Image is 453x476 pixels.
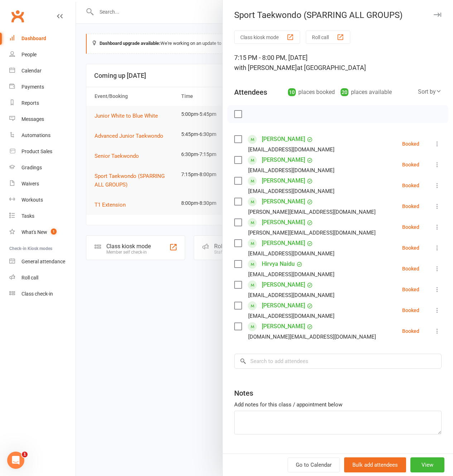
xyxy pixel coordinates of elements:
a: Clubworx [9,7,26,25]
span: 1 [51,228,57,235]
span: 1 [22,452,28,457]
div: Booked [402,162,419,167]
div: Add notes for this class / appointment below [234,400,442,409]
a: [PERSON_NAME] [262,237,305,249]
div: [EMAIL_ADDRESS][DOMAIN_NAME] [248,145,334,154]
a: Payments [9,79,76,95]
a: [PERSON_NAME] [262,175,305,187]
button: View [410,457,444,472]
div: Notes [234,388,253,398]
div: places available [341,87,392,97]
div: General attendance [21,259,65,264]
div: Gradings [21,165,42,170]
iframe: Intercom live chat [7,452,24,469]
button: Roll call [306,30,350,44]
div: Booked [402,141,419,146]
a: Workouts [9,192,76,208]
button: Class kiosk mode [234,30,300,44]
a: [PERSON_NAME] [262,154,305,166]
a: Go to Calendar [288,457,340,472]
div: Product Sales [21,149,52,154]
div: Booked [402,329,419,334]
div: Tasks [21,213,34,219]
div: Booked [402,245,419,250]
div: Booked [402,204,419,209]
a: Messages [9,111,76,127]
a: Calendar [9,63,76,79]
div: Payments [21,84,44,90]
div: Booked [402,183,419,188]
a: What's New1 [9,224,76,240]
a: [PERSON_NAME] [262,133,305,145]
div: Dashboard [21,36,46,41]
div: [DOMAIN_NAME][EMAIL_ADDRESS][DOMAIN_NAME] [248,332,376,341]
div: 7:15 PM - 8:00 PM, [DATE] [234,53,442,73]
div: 20 [341,88,348,96]
div: 10 [288,88,296,96]
a: People [9,47,76,63]
span: with [PERSON_NAME] [234,64,297,71]
div: Attendees [234,87,267,97]
a: [PERSON_NAME] [262,300,305,311]
div: Booked [402,287,419,292]
a: [PERSON_NAME] [262,196,305,207]
div: Messages [21,116,44,122]
div: Booked [402,308,419,313]
div: Calendar [21,68,42,74]
a: Reports [9,95,76,111]
div: What's New [21,229,47,235]
div: Booked [402,225,419,230]
a: [PERSON_NAME] [262,217,305,228]
div: Class check-in [21,291,53,297]
div: [PERSON_NAME][EMAIL_ADDRESS][DOMAIN_NAME] [248,228,376,237]
a: Waivers [9,176,76,192]
div: [PERSON_NAME][EMAIL_ADDRESS][DOMAIN_NAME] [248,207,376,217]
input: Search to add attendees [234,354,442,369]
a: [PERSON_NAME] [262,279,305,291]
div: People [21,52,37,57]
div: Reports [21,100,39,106]
div: Sort by [418,87,442,96]
a: Tasks [9,208,76,224]
button: Bulk add attendees [344,457,406,472]
a: Class kiosk mode [9,286,76,302]
div: Workouts [21,197,43,203]
div: [EMAIL_ADDRESS][DOMAIN_NAME] [248,270,334,279]
div: [EMAIL_ADDRESS][DOMAIN_NAME] [248,311,334,321]
a: Hirvya Naidu [262,258,295,270]
a: Roll call [9,270,76,286]
div: Sport Taekwondo (SPARRING ALL GROUPS) [223,10,453,20]
a: Automations [9,127,76,143]
div: [EMAIL_ADDRESS][DOMAIN_NAME] [248,291,334,300]
div: [EMAIL_ADDRESS][DOMAIN_NAME] [248,249,334,258]
div: Roll call [21,275,38,281]
div: places booked [288,87,335,97]
div: [EMAIL_ADDRESS][DOMAIN_NAME] [248,187,334,196]
a: Dashboard [9,30,76,47]
a: Product Sales [9,143,76,160]
a: General attendance kiosk mode [9,254,76,270]
span: at [GEOGRAPHIC_DATA] [297,64,366,71]
div: Automations [21,132,50,138]
div: Booked [402,266,419,271]
a: [PERSON_NAME] [262,321,305,332]
div: Waivers [21,181,39,187]
a: Gradings [9,160,76,176]
div: [EMAIL_ADDRESS][DOMAIN_NAME] [248,166,334,175]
